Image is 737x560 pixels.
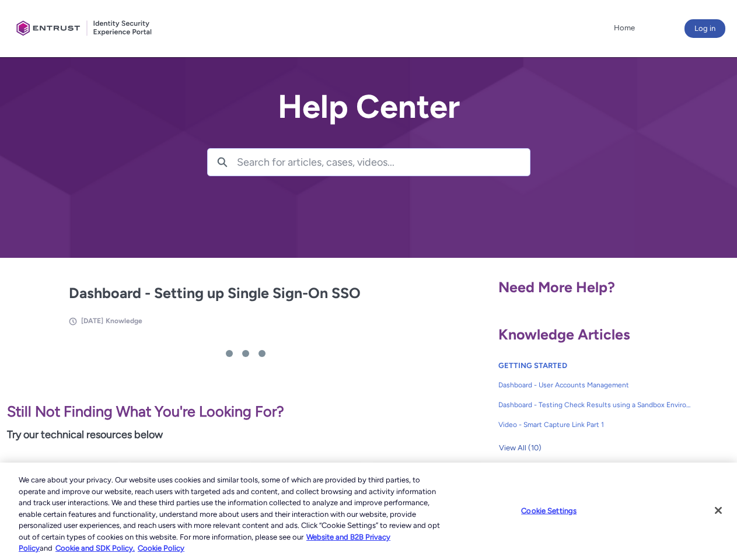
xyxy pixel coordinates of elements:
[705,498,731,523] button: Close
[138,544,184,552] a: Cookie Policy
[498,415,692,435] a: Video - Smart Capture Link Part 1
[237,149,530,176] input: Search for articles, cases, videos...
[208,149,237,176] button: Search
[55,544,135,552] a: Cookie and SDK Policy.
[498,419,692,430] span: Video - Smart Capture Link Part 1
[81,317,103,325] span: [DATE]
[106,316,142,326] li: Knowledge
[498,361,567,370] a: GETTING STARTED
[19,474,442,554] div: We care about your privacy. Our website uses cookies and similar tools, some of which are provide...
[498,375,692,395] a: Dashboard - User Accounts Management
[498,278,615,296] span: Need More Help?
[69,282,422,304] h2: Dashboard - Setting up Single Sign-On SSO
[498,400,692,410] span: Dashboard - Testing Check Results using a Sandbox Environment
[207,89,530,125] h2: Help Center
[7,401,484,423] p: Still Not Finding What You're Looking For?
[684,19,725,38] button: Log in
[498,325,630,343] span: Knowledge Articles
[498,439,542,457] button: View All (10)
[512,499,585,522] button: Cookie Settings
[498,395,692,415] a: Dashboard - Testing Check Results using a Sandbox Environment
[498,380,692,390] span: Dashboard - User Accounts Management
[7,427,484,443] p: Try our technical resources below
[611,19,638,37] a: Home
[499,439,542,457] span: View All (10)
